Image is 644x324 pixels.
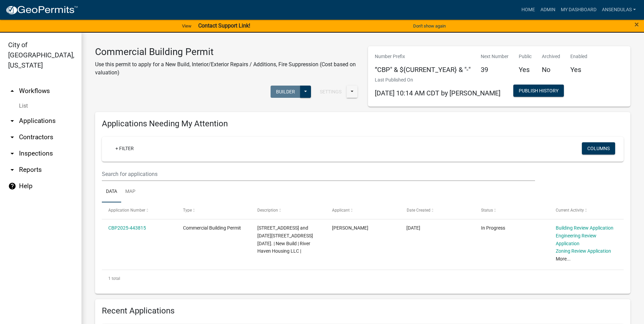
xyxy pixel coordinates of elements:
[110,142,139,155] a: + Filter
[556,208,584,213] span: Current Activity
[108,208,145,213] span: Application Number
[481,66,509,74] h5: 39
[513,85,564,97] button: Publish History
[257,225,313,254] span: 1800 North Highland Avenue and 1425-1625 Maplewood Drive. | New Build | River Haven Housing LLC |
[121,181,140,203] a: Map
[198,22,250,29] strong: Contact Support Link!
[108,225,146,231] a: CBP2025-443815
[481,208,493,213] span: Status
[102,202,177,219] datatable-header-cell: Application Number
[634,20,639,29] span: ×
[314,86,347,98] button: Settings
[542,53,560,60] p: Archived
[95,46,358,58] h3: Commercial Building Permit
[475,202,549,219] datatable-header-cell: Status
[558,3,599,16] a: My Dashboard
[95,60,358,77] p: Use this permit to apply for a New Build, Interior/Exterior Repairs / Additions, Fire Suppression...
[332,208,350,213] span: Applicant
[556,233,596,246] a: Engineering Review Application
[542,66,560,74] h5: No
[183,225,241,231] span: Commercial Building Permit
[519,3,538,16] a: Home
[538,3,558,16] a: Admin
[8,166,16,174] i: arrow_drop_down
[570,66,587,74] h5: Yes
[556,256,571,262] a: More...
[332,225,368,231] span: Dean Madagan
[582,142,615,155] button: Columns
[102,270,624,287] div: 1 total
[556,248,611,254] a: Zoning Review Application
[8,87,16,95] i: arrow_drop_up
[177,202,251,219] datatable-header-cell: Type
[481,225,505,231] span: In Progress
[102,119,624,129] h4: Applications Needing My Attention
[375,89,500,97] span: [DATE] 10:14 AM CDT by [PERSON_NAME]
[400,202,475,219] datatable-header-cell: Date Created
[326,202,400,219] datatable-header-cell: Applicant
[634,20,639,29] button: Close
[251,202,326,219] datatable-header-cell: Description
[549,202,624,219] datatable-header-cell: Current Activity
[481,53,509,60] p: Next Number
[406,208,430,213] span: Date Created
[570,53,587,60] p: Enabled
[271,86,300,98] button: Builder
[183,208,192,213] span: Type
[406,225,420,231] span: 07/01/2025
[102,167,535,181] input: Search for applications
[599,3,639,16] a: ansendulas
[375,76,500,84] p: Last Published On
[519,66,532,74] h5: Yes
[257,208,278,213] span: Description
[513,88,564,94] wm-modal-confirm: Workflow Publish History
[375,53,471,60] p: Number Prefix
[8,133,16,141] i: arrow_drop_down
[8,149,16,158] i: arrow_drop_down
[410,20,448,32] button: Don't show again
[519,53,532,60] p: Public
[375,66,471,74] h5: “CBP" & ${CURRENT_YEAR} & "-"
[102,181,121,203] a: Data
[8,182,16,190] i: help
[556,225,613,231] a: Building Review Application
[8,117,16,125] i: arrow_drop_down
[179,20,194,32] a: View
[102,306,624,316] h4: Recent Applications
